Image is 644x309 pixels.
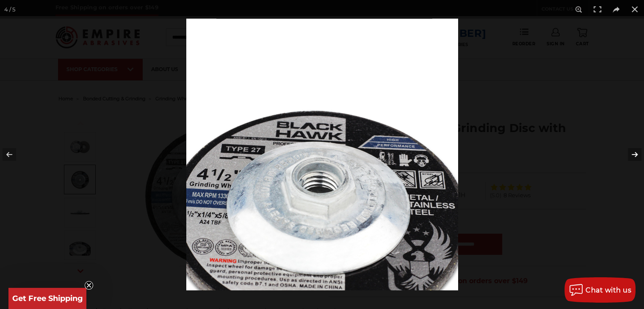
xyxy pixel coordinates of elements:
[8,288,86,309] div: Get Free ShippingClose teaser
[614,133,644,176] button: Next (arrow right)
[586,286,631,294] span: Chat with us
[564,277,636,303] button: Chat with us
[85,281,93,290] button: Close teaser
[186,19,458,290] img: Black-Hawk-4-1_2-grinding-disc-threaded-hub-detail__95603.1701718541.jpg
[12,294,83,303] span: Get Free Shipping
